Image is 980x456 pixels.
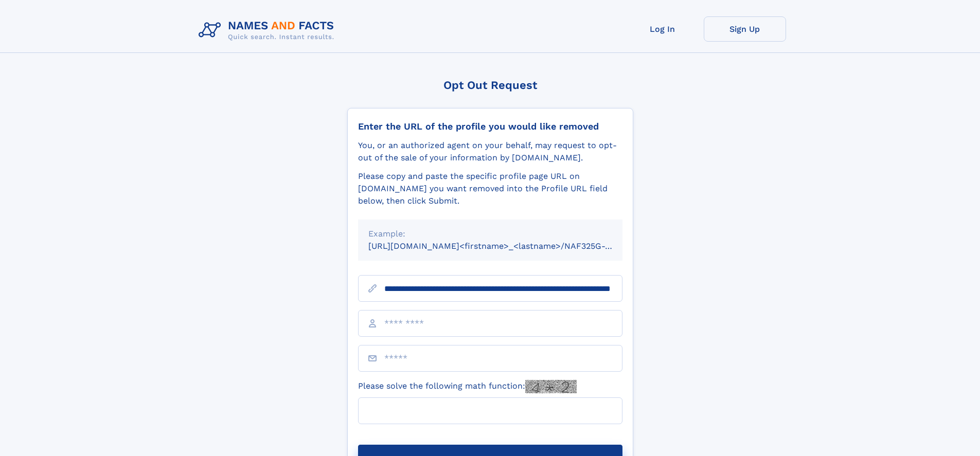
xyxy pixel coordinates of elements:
[358,139,622,164] div: You, or an authorized agent on your behalf, may request to opt-out of the sale of your informatio...
[194,16,343,44] img: Logo Names and Facts
[704,16,786,42] a: Sign Up
[358,380,577,393] label: Please solve the following math function:
[621,16,704,42] a: Log In
[368,241,642,251] small: [URL][DOMAIN_NAME]<firstname>_<lastname>/NAF325G-xxxxxxxx
[347,79,633,92] div: Opt Out Request
[358,170,622,207] div: Please copy and paste the specific profile page URL on [DOMAIN_NAME] you want removed into the Pr...
[368,228,612,240] div: Example:
[358,121,622,132] div: Enter the URL of the profile you would like removed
